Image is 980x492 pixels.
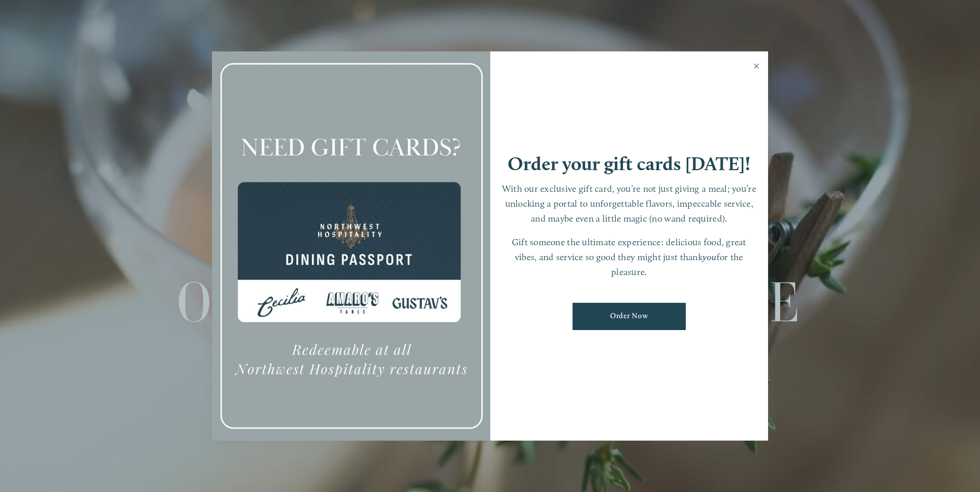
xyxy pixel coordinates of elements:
h1: Order your gift cards [DATE]! [508,154,751,173]
a: Close [746,53,767,82]
p: Gift someone the ultimate experience: delicious food, great vibes, and service so good they might... [501,235,758,279]
p: With our exclusive gift card, you’re not just giving a meal; you’re unlocking a portal to unforge... [501,181,758,226]
a: Order Now [573,303,686,330]
em: you [703,251,717,262]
